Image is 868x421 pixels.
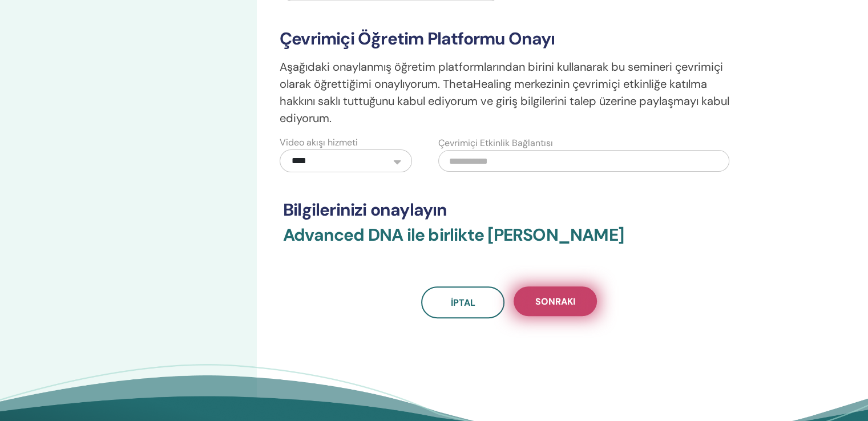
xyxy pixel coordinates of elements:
[283,225,735,259] h3: Advanced DNA ile birlikte [PERSON_NAME]
[514,286,597,316] button: Sonraki
[283,200,735,220] h3: Bilgilerinizi onaylayın
[438,136,553,150] label: Çevrimiçi Etkinlik Bağlantısı
[421,286,504,318] a: İptal
[280,29,738,49] h3: Çevrimiçi Öğretim Platformu Onayı
[451,297,475,309] span: İptal
[280,136,358,149] label: Video akışı hizmeti
[535,295,575,307] span: Sonraki
[280,58,738,127] p: Aşağıdaki onaylanmış öğretim platformlarından birini kullanarak bu semineri çevrimiçi olarak öğre...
